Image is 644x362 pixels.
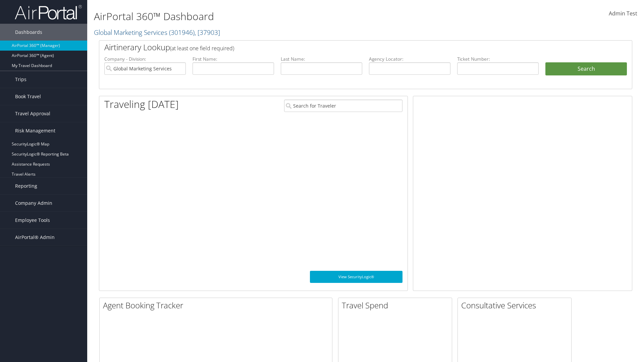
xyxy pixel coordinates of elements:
[15,88,41,105] span: Book Travel
[281,56,362,62] label: Last Name:
[15,122,55,139] span: Risk Management
[369,56,450,62] label: Agency Locator:
[284,100,402,112] input: Search for Traveler
[193,56,274,62] label: First Name:
[103,300,332,311] h2: Agent Booking Tracker
[609,3,637,24] a: Admin Test
[15,212,50,229] span: Employee Tools
[169,28,195,37] span: ( 301946 )
[104,56,186,62] label: Company - Division:
[94,28,220,37] a: Global Marketing Services
[170,45,234,52] span: (at least one field required)
[94,9,456,23] h1: AirPortal 360™ Dashboard
[15,229,55,246] span: AirPortal® Admin
[15,105,50,122] span: Travel Approval
[342,300,452,311] h2: Travel Spend
[195,28,220,37] span: , [ 37903 ]
[545,62,627,76] button: Search
[15,71,26,88] span: Trips
[15,178,37,194] span: Reporting
[15,195,52,212] span: Company Admin
[15,24,42,41] span: Dashboards
[104,97,179,111] h1: Traveling [DATE]
[457,56,539,62] label: Ticket Number:
[609,10,637,17] span: Admin Test
[104,42,583,53] h2: Airtinerary Lookup
[310,271,402,283] a: View SecurityLogic®
[461,300,571,311] h2: Consultative Services
[15,4,82,20] img: airportal-logo.png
